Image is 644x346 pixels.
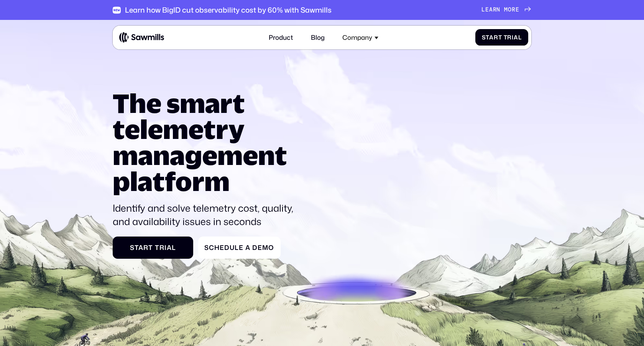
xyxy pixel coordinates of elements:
div: Learn how BigID cut observability cost by 60% with Sawmills [125,6,332,15]
a: Schedule a Demo [198,237,281,259]
a: Start Trial [113,237,193,259]
a: Start Trial [475,29,528,46]
h1: The smart telemetry management platform [113,90,299,194]
a: Learn more [481,7,531,13]
div: Schedule a Demo [204,244,274,251]
div: Learn more [481,7,519,13]
div: Company [342,34,372,41]
a: Product [264,29,298,46]
div: Start Trial [119,244,187,251]
div: Start Trial [482,34,522,41]
a: Blog [306,29,329,46]
p: Identify and solve telemetry cost, quality, and availability issues in seconds [113,201,299,228]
